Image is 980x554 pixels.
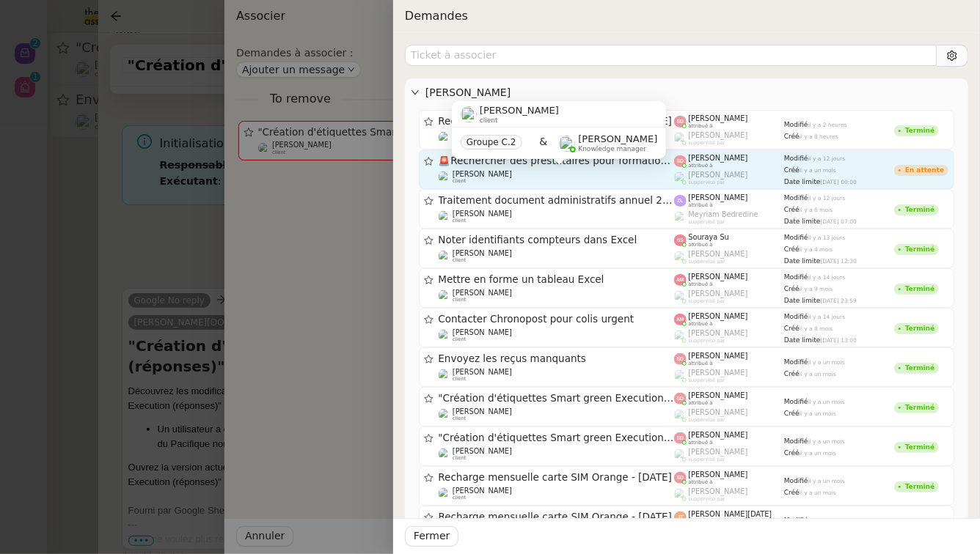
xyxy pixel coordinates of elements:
[689,496,725,502] span: suppervisé par
[784,517,808,524] span: Modifié
[689,193,748,202] span: [PERSON_NAME]
[453,376,467,382] span: client
[784,489,800,496] span: Créé
[439,196,675,206] span: Traitement document administratifs annuel 2025
[439,328,675,343] app-user-detailed-label: client
[461,106,477,122] img: users%2FCpOvfnS35gVlFluOr45fH1Vsc9n2%2Favatar%2F1517393979221.jpeg
[689,171,748,179] span: [PERSON_NAME]
[439,354,675,364] span: Envoyez les reçus manquants
[784,273,808,281] span: Modifié
[689,470,748,479] span: [PERSON_NAME]
[674,330,687,342] img: users%2FoFdbodQ3TgNoWt9kP3GXAs5oaCq1%2Favatar%2Fprofile-pic.png
[905,365,935,372] div: Terminé
[674,290,687,303] img: users%2FoFdbodQ3TgNoWt9kP3GXAs5oaCq1%2Favatar%2Fprofile-pic.png
[689,431,748,439] span: [PERSON_NAME]
[540,133,548,152] span: &
[439,369,451,381] img: users%2FCpOvfnS35gVlFluOr45fH1Vsc9n2%2Favatar%2F1517393979221.jpeg
[453,170,512,178] span: [PERSON_NAME]
[689,298,725,304] span: suppervisé par
[674,171,687,184] img: users%2FoFdbodQ3TgNoWt9kP3GXAs5oaCq1%2Favatar%2Fprofile-pic.png
[414,528,450,544] span: Fermer
[689,163,713,169] span: attribué à
[439,448,451,460] img: users%2FCpOvfnS35gVlFluOr45fH1Vsc9n2%2Favatar%2F1517393979221.jpeg
[439,210,451,223] img: users%2FCpOvfnS35gVlFluOr45fH1Vsc9n2%2Favatar%2F1517393979221.jpeg
[689,289,748,298] span: [PERSON_NAME]
[905,128,935,134] div: Terminé
[439,170,675,185] app-user-detailed-label: client
[800,325,833,332] span: il y a 8 mois
[453,407,512,415] span: [PERSON_NAME]
[405,78,968,107] div: [PERSON_NAME]
[439,433,675,443] span: "Création d'étiquettes Smart green Execution (réponses)" a été modifié récemment.
[674,448,687,461] img: users%2FoFdbodQ3TgNoWt9kP3GXAs5oaCq1%2Favatar%2Fprofile-pic.png
[689,154,748,162] span: [PERSON_NAME]
[674,171,784,185] app-user-label: suppervisé par
[905,405,935,411] div: Terminé
[689,259,725,265] span: suppervisé par
[905,325,935,332] div: Terminé
[453,447,512,455] span: [PERSON_NAME]
[784,194,808,202] span: Modifié
[784,285,800,292] span: Créé
[784,133,800,140] span: Créé
[808,195,846,202] span: il y a 12 jours
[674,431,784,446] app-user-label: attribué à
[784,206,800,213] span: Créé
[439,314,675,325] span: Contacter Chronopost pour colis urgent
[405,526,458,547] button: Fermer
[905,286,935,292] div: Terminé
[674,510,784,525] app-user-label: attribué à
[461,135,522,149] nz-tag: Groupe C.2
[405,45,937,66] input: Ticket à associer
[689,210,758,218] span: Meyriam Bedredine
[689,114,748,122] span: [PERSON_NAME]
[453,415,467,421] span: client
[800,410,836,417] span: il y a un mois
[689,242,713,248] span: attribué à
[674,251,687,263] img: users%2FoFdbodQ3TgNoWt9kP3GXAs5oaCq1%2Favatar%2Fprofile-pic.png
[821,258,857,265] span: [DATE] 12:30
[674,472,687,484] img: svg
[808,122,847,128] span: il y a 2 heures
[674,132,687,144] img: users%2FoFdbodQ3TgNoWt9kP3GXAs5oaCq1%2Favatar%2Fprofile-pic.png
[800,133,838,140] span: il y a 8 heures
[674,210,784,225] app-user-label: suppervisé par
[439,289,675,303] app-user-detailed-label: client
[453,495,467,501] span: client
[453,210,512,218] span: [PERSON_NAME]
[674,274,687,287] img: svg
[674,369,784,383] app-user-label: suppervisé par
[689,273,748,281] span: [PERSON_NAME]
[674,155,687,168] img: svg
[439,487,451,500] img: users%2FCpOvfnS35gVlFluOr45fH1Vsc9n2%2Favatar%2F1517393979221.jpeg
[689,180,725,185] span: suppervisé par
[784,155,808,162] span: Modifié
[439,447,675,462] app-user-detailed-label: client
[674,233,784,248] app-user-label: attribué à
[439,487,675,501] app-user-detailed-label: client
[674,114,784,129] app-user-label: attribué à
[674,116,687,128] img: svg
[808,234,846,241] span: il y a 13 jours
[674,470,784,485] app-user-label: attribué à
[674,234,687,247] img: svg
[905,484,935,490] div: Terminé
[439,329,451,341] img: users%2FCpOvfnS35gVlFluOr45fH1Vsc9n2%2Favatar%2F1517393979221.jpeg
[439,156,675,166] span: Rechercher des prestataires pour formation IA
[800,450,836,457] span: il y a un mois
[808,399,845,405] span: il y a un mois
[905,167,944,174] div: En attente
[579,133,658,144] span: [PERSON_NAME]
[674,408,784,423] app-user-label: suppervisé par
[689,457,725,462] span: suppervisé par
[439,155,451,166] span: 🚨
[439,368,675,383] app-user-detailed-label: client
[689,408,748,416] span: [PERSON_NAME]
[689,479,713,485] span: attribué à
[439,512,675,522] span: Recharge mensuelle carte SIM Orange - [DATE]
[689,448,748,456] span: [PERSON_NAME]
[784,410,800,417] span: Créé
[674,314,687,326] img: svg
[453,368,512,376] span: [PERSON_NAME]
[674,391,784,406] app-user-label: attribué à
